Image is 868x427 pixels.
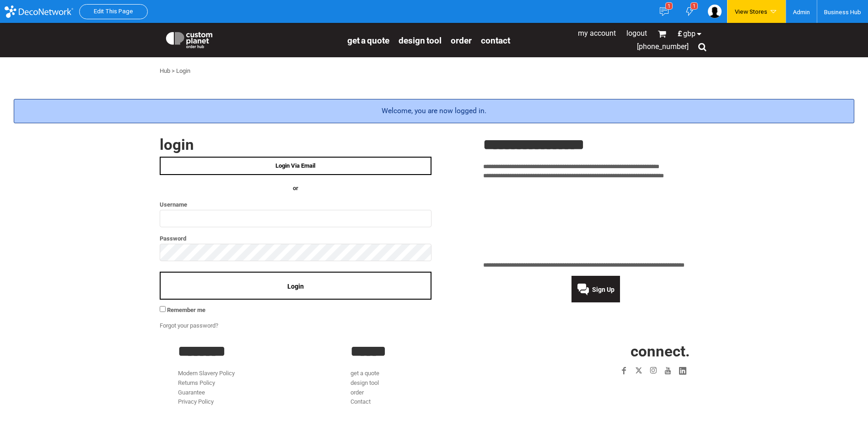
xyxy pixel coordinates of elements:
a: get a quote [350,370,379,377]
span: Remember me [167,307,205,313]
iframe: Customer reviews powered by Trustpilot [564,383,690,394]
span: get a quote [347,35,389,46]
div: > [172,66,175,76]
span: GBP [683,30,695,38]
label: Username [160,199,431,210]
a: Logout [626,29,647,38]
h2: Login [160,137,431,152]
a: My Account [578,29,616,38]
input: Remember me [160,306,166,312]
h4: OR [160,184,431,193]
span: Login Via Email [275,162,315,169]
a: Returns Policy [178,379,215,386]
div: Login [176,66,190,76]
a: Guarantee [178,389,205,396]
a: Modern Slavery Policy [178,370,235,377]
a: design tool [399,35,442,45]
span: Contact [481,35,510,46]
span: Login [287,283,304,290]
div: 1 [690,2,698,10]
div: Welcome, you are now logged in. [14,99,854,123]
iframe: Customer reviews powered by Trustpilot [483,186,709,255]
a: Forgot your password? [160,322,218,329]
span: Sign Up [592,286,615,293]
span: design tool [399,35,442,46]
span: order [451,35,472,46]
a: get a quote [347,35,389,45]
a: Login Via Email [160,157,431,175]
a: Contact [481,35,510,45]
a: order [451,35,472,45]
span: [PHONE_NUMBER] [637,42,689,51]
a: Hub [160,67,170,74]
a: Custom Planet [160,25,343,53]
span: £ [678,30,683,38]
h2: CONNECT. [523,344,690,359]
div: 1 [665,2,673,10]
a: Contact [350,398,371,405]
a: Edit This Page [94,8,133,15]
label: Password [160,233,431,244]
a: design tool [350,379,379,386]
a: Privacy Policy [178,398,214,405]
img: Custom Planet [164,30,214,48]
a: order [350,389,364,396]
